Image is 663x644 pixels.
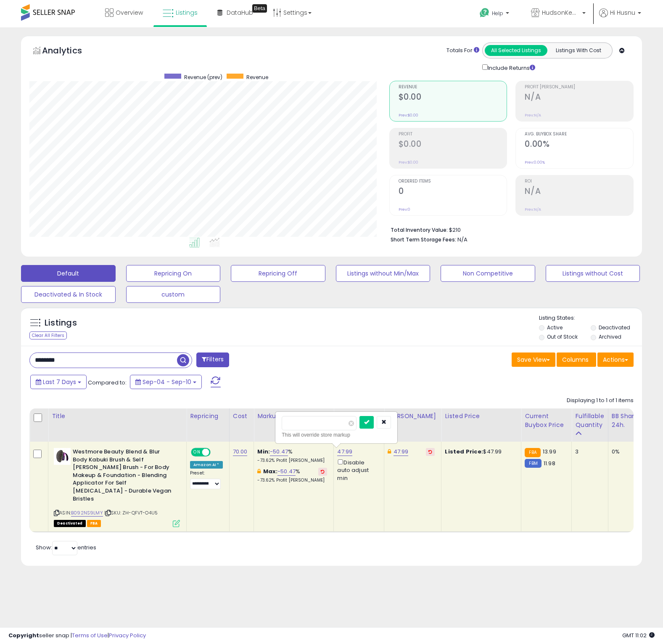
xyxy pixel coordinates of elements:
button: Repricing On [126,265,221,282]
span: Overview [116,8,143,17]
h2: N/A [525,186,633,198]
h5: Listings [45,317,77,329]
small: Prev: $0.00 [399,113,418,118]
h5: Analytics [42,45,98,58]
div: Cost [233,412,251,421]
div: Displaying 1 to 1 of 1 items [567,397,634,405]
button: Listings With Cost [547,45,610,56]
span: Revenue [246,74,268,81]
span: All listings that are unavailable for purchase on Amazon for any reason other than out-of-stock [54,520,86,527]
span: ROI [525,179,633,184]
label: Out of Stock [547,333,578,340]
div: BB Share 24h. [612,412,642,429]
div: This will override store markup [282,431,391,439]
b: Westmore Beauty Blend & Blur Body Kabuki Brush & Self [PERSON_NAME] Brush - For Body Makeup & Fou... [73,448,175,505]
div: Listed Price [445,412,518,421]
label: Deactivated [599,324,630,331]
span: DataHub [227,8,253,17]
small: Prev: N/A [525,113,541,118]
span: N/A [457,236,468,244]
button: Last 7 Days [30,375,87,389]
span: Revenue (prev) [184,74,222,81]
div: ASIN: [54,448,180,526]
a: B092NS9LMY [71,509,103,517]
div: 0% [612,448,639,456]
b: Listed Price: [445,448,483,456]
a: Help [473,1,518,27]
h2: $0.00 [399,139,507,151]
div: Clear All Filters [29,331,67,339]
button: Default [21,265,116,282]
b: Total Inventory Value: [391,226,448,233]
div: Disable auto adjust min [337,458,378,482]
small: Prev: 0 [399,207,410,212]
a: 47.99 [337,448,352,456]
p: Listing States: [539,314,642,322]
div: Fulfillable Quantity [575,412,604,429]
span: Help [492,10,503,17]
span: Avg. Buybox Share [525,132,633,137]
span: Profit [PERSON_NAME] [525,85,633,90]
button: Listings without Cost [546,265,640,282]
div: Tooltip anchor [252,4,267,13]
a: Hi Husnu [599,8,641,27]
span: OFF [209,449,223,456]
a: 70.00 [233,448,248,456]
span: Columns [562,355,589,364]
span: Profit [399,132,507,137]
div: Totals For [446,47,479,55]
div: Markup on Cost [257,412,330,421]
button: Sep-04 - Sep-10 [130,375,202,389]
span: Hi Husnu [610,8,635,17]
button: Filters [196,352,229,367]
p: -73.62% Profit [PERSON_NAME] [257,477,327,483]
span: Ordered Items [399,179,507,184]
label: Active [547,324,563,331]
small: Prev: N/A [525,207,541,212]
button: custom [126,286,221,303]
img: 41SUfrVqolL._SL40_.jpg [54,448,71,465]
div: Include Returns [476,63,545,72]
small: Prev: $0.00 [399,160,418,165]
span: Sep-04 - Sep-10 [143,378,191,386]
div: 3 [575,448,601,456]
h2: N/A [525,92,633,103]
a: 47.99 [394,448,409,456]
span: Compared to: [88,379,127,387]
span: Last 7 Days [43,378,76,386]
h2: 0.00% [525,139,633,151]
h2: $0.00 [399,92,507,103]
div: Preset: [190,470,223,489]
div: % [257,468,327,483]
span: ON [192,449,202,456]
div: Title [52,412,183,421]
span: FBA [87,520,101,527]
li: $210 [391,224,627,234]
button: Actions [597,352,634,367]
div: % [257,448,327,464]
label: Archived [599,333,621,340]
th: The percentage added to the cost of goods (COGS) that forms the calculator for Min & Max prices. [254,408,334,442]
span: Revenue [399,85,507,90]
button: Save View [512,352,555,367]
span: 11.98 [544,459,555,467]
div: $47.99 [445,448,515,456]
i: Get Help [479,8,490,18]
small: Prev: 0.00% [525,160,545,165]
a: -50.47 [277,467,296,476]
button: Deactivated & In Stock [21,286,116,303]
button: Listings without Min/Max [336,265,431,282]
span: | SKU: ZH-QFVT-O4U5 [104,509,158,516]
div: Current Buybox Price [525,412,568,429]
span: Listings [176,8,198,17]
b: Short Term Storage Fees: [391,236,456,243]
p: -73.62% Profit [PERSON_NAME] [257,458,327,464]
b: Max: [263,467,278,475]
div: Repricing [190,412,226,421]
div: [PERSON_NAME] [388,412,438,421]
span: HudsonKean Trading [542,8,580,17]
small: FBA [525,448,540,457]
button: Non Competitive [441,265,535,282]
button: Columns [557,352,596,367]
small: FBM [525,459,541,468]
